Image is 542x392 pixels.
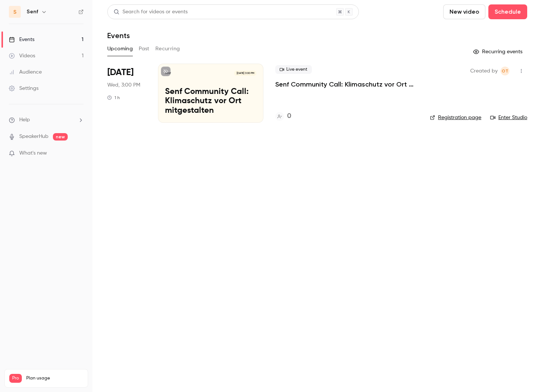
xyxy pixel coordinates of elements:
a: Enter Studio [490,114,527,121]
a: Senf[DATE] 3:00 PMSenf Community Call: Klimaschutz vor Ort mitgestalten [158,64,263,123]
button: Past [139,43,149,55]
div: Videos [9,52,35,60]
span: Pro [9,374,22,383]
button: New video [443,4,485,19]
h6: Senf [27,8,38,16]
button: Recurring events [470,46,527,58]
li: help-dropdown-opener [9,116,84,124]
span: OT [502,67,508,75]
span: S [13,8,17,16]
a: Senf Community Call: Klimaschutz vor Ort mitgestalten [275,80,418,89]
span: Wed, 3:00 PM [107,81,140,89]
button: Upcoming [107,43,133,55]
div: Events [9,36,34,43]
div: 1 h [107,95,120,101]
span: What's new [19,149,47,157]
div: Oct 29 Wed, 3:00 PM (Europe/Berlin) [107,64,146,123]
span: Created by [470,67,498,75]
div: Audience [9,68,42,76]
h4: 0 [287,111,291,121]
span: Oscar Pablo Thies [501,67,509,75]
div: Search for videos or events [114,8,188,16]
button: Schedule [488,4,527,19]
h1: Events [107,31,130,40]
a: SpeakerHub [19,133,48,141]
span: Plan usage [26,375,83,381]
span: [DATE] [107,67,134,78]
a: Registration page [430,114,481,121]
span: Help [19,116,30,124]
iframe: Noticeable Trigger [75,150,84,157]
span: Live event [275,65,312,74]
a: 0 [275,111,291,121]
p: Senf Community Call: Klimaschutz vor Ort mitgestalten [165,87,256,116]
div: Settings [9,85,38,92]
span: new [53,133,68,141]
span: [DATE] 3:00 PM [234,71,256,76]
button: Recurring [155,43,180,55]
